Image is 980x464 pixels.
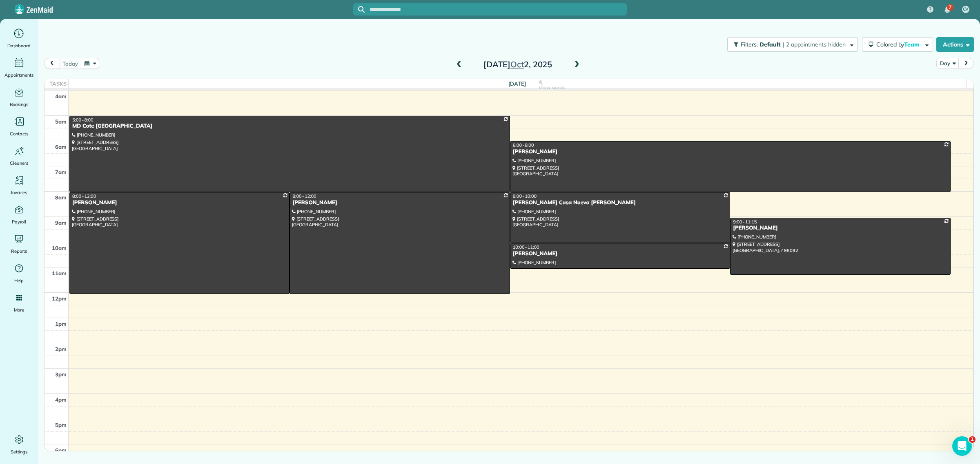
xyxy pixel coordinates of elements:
a: Help [3,262,35,285]
button: Colored byTeam [862,37,933,52]
span: Contacts [10,130,28,138]
h2: [DATE] 2, 2025 [467,60,569,69]
span: Oct [510,59,524,69]
span: 10:00 - 11:00 [513,244,539,250]
span: Reports [11,247,27,255]
button: Focus search [353,6,365,13]
span: 9:00 - 11:15 [733,219,757,225]
div: [PERSON_NAME] [733,225,948,232]
button: today [59,58,81,69]
span: 5:00 - 8:00 [72,117,94,123]
div: [PERSON_NAME] [72,199,287,206]
a: Settings [3,433,35,456]
span: 7am [55,169,67,175]
span: 10am [52,245,67,251]
button: prev [44,58,60,69]
span: [DATE] [508,80,526,87]
a: Reports [3,232,35,255]
a: Dashboard [3,27,35,50]
span: 6pm [55,447,67,453]
span: 5pm [55,422,67,428]
a: Filters: Default | 2 appointments hidden [723,37,857,52]
a: Appointments [3,56,35,79]
span: 1pm [55,320,67,327]
a: Contacts [3,115,35,138]
span: Invoices [11,188,27,197]
span: 4pm [55,396,67,403]
span: Payroll [12,218,27,226]
span: 8am [55,194,67,201]
span: 9am [55,219,67,226]
span: 2pm [55,346,67,352]
span: More [14,306,24,314]
span: Team [904,41,921,48]
th: Tasks [45,79,69,89]
span: 4am [55,93,67,99]
span: 3pm [55,371,67,378]
span: | 2 appointments hidden [783,41,846,48]
span: Default [759,41,781,48]
button: Filters: Default | 2 appointments hidden [727,37,857,52]
button: Day [936,58,959,69]
span: Appointments [4,71,34,79]
button: Actions [936,37,974,52]
a: Invoices [3,174,35,197]
button: next [958,58,974,69]
span: 8:00 - 12:00 [72,193,96,199]
div: [PERSON_NAME] Casa Nueva [PERSON_NAME] [512,199,728,206]
span: CV [963,6,969,13]
span: Cleaners [10,159,28,167]
span: Bookings [10,100,29,108]
span: 8:00 - 12:00 [292,193,316,199]
span: 12pm [52,295,67,302]
span: Help [14,276,24,285]
a: Payroll [3,203,35,226]
div: [PERSON_NAME] [512,250,728,257]
span: 6am [55,144,67,150]
span: 5am [55,118,67,125]
div: [PERSON_NAME] [292,199,507,206]
span: Colored by [876,41,922,48]
div: 7 unread notifications [939,1,956,19]
svg: Focus search [358,6,365,13]
span: Dashboard [7,42,31,50]
span: 8:00 - 10:00 [513,193,537,199]
span: 6:00 - 8:00 [513,142,534,148]
span: 7 [949,4,951,11]
a: Cleaners [3,144,35,167]
div: MD Cote [GEOGRAPHIC_DATA] [72,123,508,130]
a: Bookings [3,86,35,108]
span: Filters: [741,41,758,48]
span: 1 [969,436,976,443]
iframe: Intercom live chat [952,436,972,456]
span: View week [539,84,565,91]
span: 11am [52,270,67,276]
div: [PERSON_NAME] [512,148,948,155]
span: Settings [11,448,28,456]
